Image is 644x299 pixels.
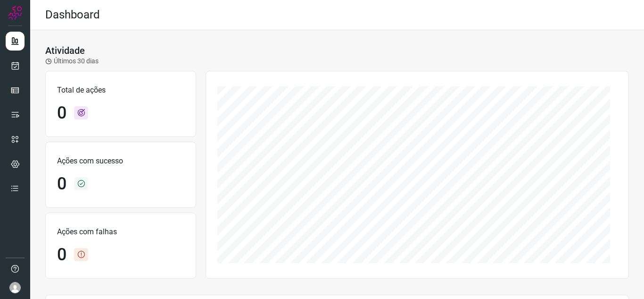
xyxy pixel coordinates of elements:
p: Ações com falhas [57,226,184,238]
h1: 0 [57,174,66,194]
p: Total de ações [57,85,184,96]
h1: 0 [57,103,66,123]
img: Logo [8,6,22,20]
h3: Atividade [45,45,85,56]
p: Últimos 30 dias [45,56,99,66]
h2: Dashboard [45,8,100,22]
h1: 0 [57,245,66,265]
p: Ações com sucesso [57,155,184,167]
img: avatar-user-boy.jpg [9,282,21,293]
